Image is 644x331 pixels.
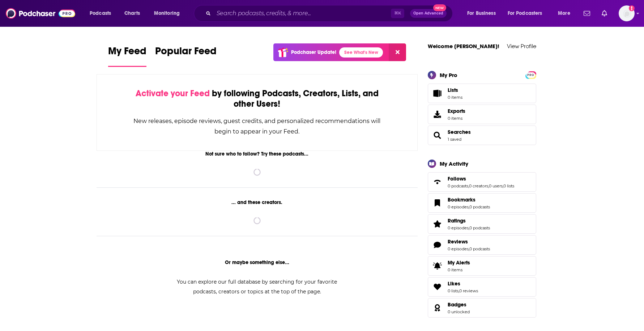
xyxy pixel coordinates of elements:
span: More [558,8,570,18]
span: Exports [430,109,445,119]
span: Popular Feed [155,45,217,61]
span: My Alerts [448,259,470,266]
span: Lists [430,88,445,98]
span: Exports [448,108,465,114]
a: Likes [430,282,445,292]
a: Reviews [430,240,445,250]
a: Exports [428,105,536,124]
a: 0 users [489,183,503,188]
a: Welcome [PERSON_NAME]! [428,43,499,50]
input: Search podcasts, credits, & more... [214,8,391,19]
span: ⌘ K [391,9,404,18]
a: Reviews [448,238,490,245]
div: You can explore our full database by searching for your favorite podcasts, creators or topics at ... [168,277,346,297]
button: open menu [462,8,505,19]
div: by following Podcasts, Creators, Lists, and other Users! [133,88,381,109]
span: Open Advanced [413,12,443,15]
a: 0 reviews [459,288,478,293]
a: Popular Feed [155,45,217,67]
span: My Feed [108,45,146,61]
span: Likes [448,280,460,287]
button: Show profile menu [619,5,635,21]
a: Follows [448,175,514,182]
div: Not sure who to follow? Try these podcasts... [97,151,418,157]
a: Follows [430,177,445,187]
a: Badges [430,303,445,313]
span: Bookmarks [428,193,536,213]
a: Charts [120,8,144,19]
span: , [468,183,469,188]
a: View Profile [507,43,536,50]
span: Ratings [448,217,466,224]
div: Search podcasts, credits, & more... [201,5,460,22]
a: My Feed [108,45,146,67]
span: Logged in as canningRWJ [619,5,635,21]
span: , [469,246,469,251]
span: 0 items [448,95,462,100]
a: 0 podcasts [469,246,490,251]
a: 0 lists [503,183,514,188]
a: Searches [430,130,445,140]
a: Badges [448,301,470,308]
span: Ratings [428,214,536,234]
span: Lists [448,87,458,93]
a: Bookmarks [448,196,490,203]
span: Bookmarks [448,196,475,203]
button: Open AdvancedNew [410,9,447,18]
p: Podchaser Update! [291,49,336,55]
a: Ratings [448,217,490,224]
a: 0 podcasts [448,183,468,188]
a: 0 episodes [448,225,469,230]
span: Follows [428,172,536,192]
a: Lists [428,84,536,103]
a: 0 lists [448,288,459,293]
svg: Add a profile image [629,5,635,11]
img: Podchaser - Follow, Share and Rate Podcasts [6,7,75,20]
span: Activate your Feed [136,88,210,99]
div: My Activity [440,160,468,167]
span: Badges [428,298,536,318]
a: See What's New [339,47,383,58]
a: Searches [448,129,471,135]
span: PRO [526,72,535,78]
a: Likes [448,280,478,287]
a: Show notifications dropdown [599,7,610,20]
a: Bookmarks [430,198,445,208]
span: Follows [448,175,466,182]
span: New [433,4,446,11]
a: Show notifications dropdown [581,7,593,20]
a: PRO [526,72,535,77]
a: 0 episodes [448,246,469,251]
button: open menu [503,8,553,19]
span: Likes [428,277,536,297]
span: Reviews [448,238,468,245]
span: Searches [428,126,536,145]
button: open menu [553,8,579,19]
div: Or maybe something else... [97,259,418,266]
span: Lists [448,87,462,93]
a: 1 saved [448,137,461,142]
span: Badges [448,301,466,308]
button: open menu [149,8,189,19]
span: For Podcasters [508,8,542,18]
div: My Pro [440,72,457,78]
span: , [459,288,459,293]
a: 0 unlocked [448,309,470,314]
a: 0 podcasts [469,225,490,230]
a: 0 episodes [448,204,469,209]
span: My Alerts [430,261,445,271]
span: Charts [124,8,140,18]
span: , [469,225,469,230]
div: ... and these creators. [97,199,418,205]
span: , [503,183,503,188]
div: New releases, episode reviews, guest credits, and personalized recommendations will begin to appe... [133,116,381,137]
span: Podcasts [90,8,111,18]
a: 0 podcasts [469,204,490,209]
span: 0 items [448,116,465,121]
img: User Profile [619,5,635,21]
span: Reviews [428,235,536,255]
